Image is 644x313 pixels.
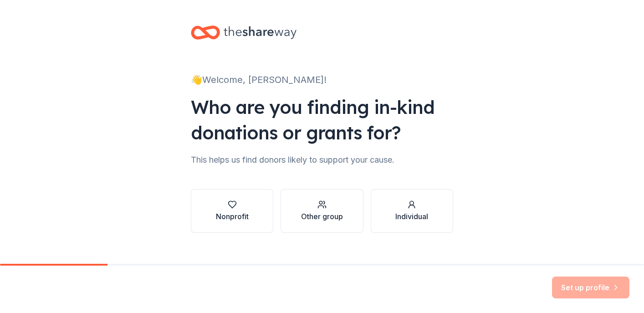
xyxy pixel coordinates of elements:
[301,211,343,222] div: Other group
[191,94,453,145] div: Who are you finding in-kind donations or grants for?
[191,72,453,87] div: 👋 Welcome, [PERSON_NAME]!
[191,189,273,233] button: Nonprofit
[191,153,453,167] div: This helps us find donors likely to support your cause.
[216,211,249,222] div: Nonprofit
[395,211,428,222] div: Individual
[371,189,453,233] button: Individual
[281,189,363,233] button: Other group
